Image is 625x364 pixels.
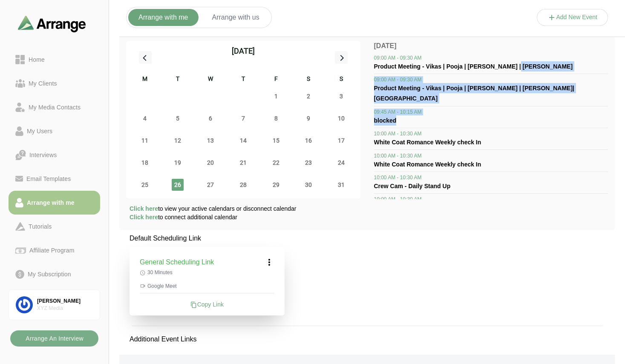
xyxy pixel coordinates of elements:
[9,191,100,215] a: Arrange with me
[9,215,100,238] a: Tutorials
[237,135,249,146] span: Thursday 14 August 2025
[204,157,216,169] span: Wednesday 20 August 2025
[270,90,282,102] span: Friday 1 August 2025
[130,233,285,244] p: Default Scheduling Link
[139,157,151,169] span: Monday 18 August 2025
[237,179,249,191] span: Thursday 28 August 2025
[172,112,184,124] span: Tuesday 5 August 2025
[119,324,207,355] p: Additional Event Links
[26,150,60,160] div: Interviews
[18,15,86,32] img: arrangeai-name-small-logo.4d2b8aee.svg
[128,9,199,26] button: Arrange with me
[335,112,347,124] span: Sunday 10 August 2025
[23,174,74,184] div: Email Templates
[232,45,255,57] div: [DATE]
[130,205,158,212] span: Click here
[9,167,100,191] a: Email Templates
[302,157,314,169] span: Saturday 23 August 2025
[335,90,347,102] span: Sunday 3 August 2025
[9,262,100,286] a: My Subscription
[25,221,55,232] div: Tutorials
[161,74,194,85] div: T
[374,174,422,181] span: 10:00 AM - 10:30 AM
[270,112,282,124] span: Friday 8 August 2025
[130,213,237,221] p: to connect additional calendar
[227,74,259,85] div: T
[10,330,98,347] button: Arrange An Interview
[374,196,422,203] span: 10:00 AM - 10:30 AM
[302,112,314,124] span: Saturday 9 August 2025
[23,126,56,136] div: My Users
[9,143,100,167] a: Interviews
[335,157,347,169] span: Sunday 24 August 2025
[292,74,325,85] div: S
[270,157,282,169] span: Friday 22 August 2025
[130,214,158,221] span: Click here
[374,63,573,70] span: Product Meeting - Vikas | Pooja | [PERSON_NAME] | [PERSON_NAME]
[9,72,100,95] a: My Clients
[172,179,184,191] span: Tuesday 26 August 2025
[204,135,216,146] span: Wednesday 13 August 2025
[374,139,481,146] span: White Coat Romance Weekly check In
[9,289,100,320] a: [PERSON_NAME]XYZ Media
[139,135,151,146] span: Monday 11 August 2025
[374,130,422,137] span: 10:00 AM - 10:30 AM
[270,179,282,191] span: Friday 29 August 2025
[302,135,314,146] span: Saturday 16 August 2025
[374,41,608,51] p: [DATE]
[204,112,216,124] span: Wednesday 6 August 2025
[374,85,574,102] span: Product Meeting - Vikas | Pooja | [PERSON_NAME] | [PERSON_NAME]|[GEOGRAPHIC_DATA]
[172,135,184,146] span: Tuesday 12 August 2025
[302,179,314,191] span: Saturday 30 August 2025
[374,152,422,159] span: 10:00 AM - 10:30 AM
[204,179,216,191] span: Wednesday 27 August 2025
[25,330,84,347] b: Arrange An Interview
[25,54,48,65] div: Home
[302,90,314,102] span: Saturday 2 August 2025
[9,95,100,119] a: My Media Contacts
[325,74,358,85] div: S
[37,305,93,312] div: XYZ Media
[194,74,227,85] div: W
[374,117,397,124] span: blocked
[374,76,422,83] span: 09:00 AM - 09:30 AM
[129,74,161,85] div: M
[140,269,274,276] p: 30 Minutes
[270,135,282,146] span: Friday 15 August 2025
[537,9,608,26] button: Add New Event
[9,238,100,262] a: Affiliate Program
[335,135,347,146] span: Sunday 17 August 2025
[335,179,347,191] span: Sunday 31 August 2025
[374,109,422,115] span: 09:45 AM - 10:15 AM
[25,78,60,89] div: My Clients
[237,157,249,169] span: Thursday 21 August 2025
[172,157,184,169] span: Tuesday 19 August 2025
[140,300,274,309] div: Copy Link
[37,298,93,305] div: [PERSON_NAME]
[374,183,451,189] span: Crew Cam - Daily Stand Up
[24,269,75,279] div: My Subscription
[9,119,100,143] a: My Users
[374,54,422,61] span: 09:00 AM - 09:30 AM
[23,198,78,208] div: Arrange with me
[139,179,151,191] span: Monday 25 August 2025
[25,102,84,112] div: My Media Contacts
[130,204,296,213] p: to view your active calendars or disconnect calendar
[140,283,274,289] p: Google Meet
[9,48,100,72] a: Home
[140,257,214,267] h3: General Scheduling Link
[202,9,270,26] button: Arrange with us
[259,74,292,85] div: F
[374,161,481,168] span: White Coat Romance Weekly check In
[26,245,78,255] div: Affiliate Program
[139,112,151,124] span: Monday 4 August 2025
[237,112,249,124] span: Thursday 7 August 2025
